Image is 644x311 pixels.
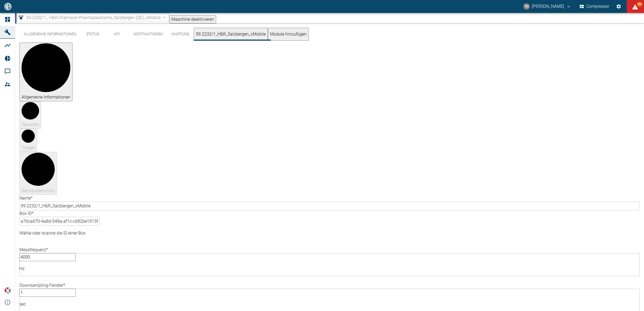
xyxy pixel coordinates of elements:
[194,28,268,41] button: 99.2232/1_H&R_Salzbergen_xMobile
[19,43,72,101] button: Allgemeine Informationen
[19,253,76,261] input: Messfrequenz
[37,49,55,87] text: 1
[19,230,100,236] p: Wähle oder scanne die ID einer Box
[4,287,11,294] img: Xplore Logo
[19,28,81,41] button: Allgemeine Informationen
[22,95,70,100] span: Allgemeine Informationen
[19,265,640,272] p: Hz
[19,129,37,152] button: Trigger
[19,247,48,252] label: Messfrequenz *
[22,145,35,150] span: Trigger
[26,131,31,141] text: 3
[19,289,76,297] input: Downsampling-Fenster
[268,28,309,41] button: Module hinzufügen
[19,201,640,210] input: Name
[19,101,41,129] button: Sensoren
[523,3,530,10] div: TG
[26,15,161,21] span: 99.2232/1_ H&R Chemisch-Pharmazeutische_Salzbergen (DE)_xMobile
[4,3,12,10] img: logo
[19,283,65,288] label: Downsampling-Fenster *
[22,188,55,193] span: Betriebsdefinition
[167,28,194,41] button: Wartung
[19,152,57,195] button: Betriebsdefinition
[105,28,129,41] button: KPI
[522,2,572,11] button: thomas.gregoir@neuman-esser.com
[19,301,640,307] p: sec
[579,2,611,11] button: Compressor
[32,156,44,182] text: 4
[614,2,624,11] button: Einstellungen
[81,28,105,41] button: Status
[637,2,642,7] span: 99+
[27,104,34,118] text: 2
[18,14,161,21] a: 99.2232/1_ H&R Chemisch-Pharmazeutische_Salzbergen (DE)_xMobile
[22,122,39,127] span: Sensoren
[19,195,33,201] label: Name *
[19,211,33,216] label: Box ID *
[169,15,216,23] button: Maschine deaktivieren
[129,28,167,41] button: Notifikationen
